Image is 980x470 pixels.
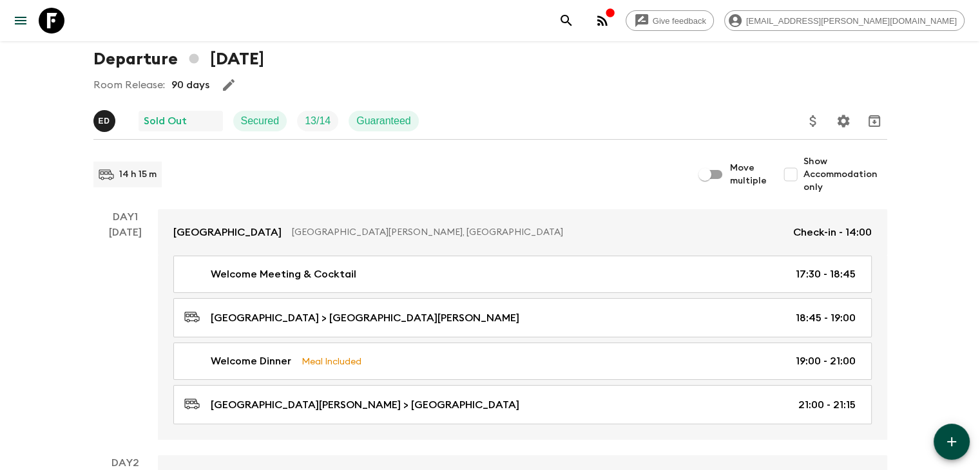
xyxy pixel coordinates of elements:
p: Day 1 [93,209,158,225]
div: Trip Fill [297,111,338,131]
p: [GEOGRAPHIC_DATA][PERSON_NAME], [GEOGRAPHIC_DATA] [292,226,783,239]
a: [GEOGRAPHIC_DATA][GEOGRAPHIC_DATA][PERSON_NAME], [GEOGRAPHIC_DATA]Check-in - 14:00 [158,209,887,256]
span: Edwin Duarte Ríos [93,114,118,124]
p: Meal Included [302,354,361,368]
p: 13 / 14 [305,113,331,129]
p: 14 h 15 m [119,168,157,181]
p: Welcome Dinner [211,353,291,369]
p: 90 days [171,77,209,93]
a: Give feedback [626,10,714,31]
p: 21:00 - 21:15 [798,397,856,413]
p: [GEOGRAPHIC_DATA] [173,225,282,240]
h1: Departure [DATE] [93,46,264,72]
span: [EMAIL_ADDRESS][PERSON_NAME][DOMAIN_NAME] [739,16,964,26]
p: Secured [241,113,280,129]
span: Give feedback [646,16,713,26]
span: Show Accommodation only [803,155,887,194]
div: Secured [233,111,287,131]
button: Update Price, Early Bird Discount and Costs [800,108,826,134]
p: [GEOGRAPHIC_DATA][PERSON_NAME] > [GEOGRAPHIC_DATA] [211,397,519,413]
div: [DATE] [109,225,142,440]
p: 18:45 - 19:00 [796,310,856,326]
button: ED [93,110,118,132]
div: [EMAIL_ADDRESS][PERSON_NAME][DOMAIN_NAME] [724,10,965,31]
p: 17:30 - 18:45 [796,267,856,282]
button: menu [8,8,34,33]
p: [GEOGRAPHIC_DATA] > [GEOGRAPHIC_DATA][PERSON_NAME] [211,310,519,326]
p: Guaranteed [356,113,411,129]
button: Archive (Completed, Cancelled or Unsynced Departures only) [861,108,887,134]
a: [GEOGRAPHIC_DATA] > [GEOGRAPHIC_DATA][PERSON_NAME]18:45 - 19:00 [173,298,872,337]
a: [GEOGRAPHIC_DATA][PERSON_NAME] > [GEOGRAPHIC_DATA]21:00 - 21:15 [173,385,872,424]
span: Move multiple [730,162,767,187]
a: Welcome Meeting & Cocktail17:30 - 18:45 [173,256,872,293]
p: 19:00 - 21:00 [796,353,856,369]
p: Sold Out [144,113,187,129]
button: Settings [831,108,856,134]
p: Welcome Meeting & Cocktail [211,267,356,282]
p: E D [99,116,110,126]
button: search adventures [553,8,579,33]
p: Room Release: [93,77,165,93]
p: Check-in - 14:00 [793,225,872,240]
a: Welcome DinnerMeal Included19:00 - 21:00 [173,343,872,380]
